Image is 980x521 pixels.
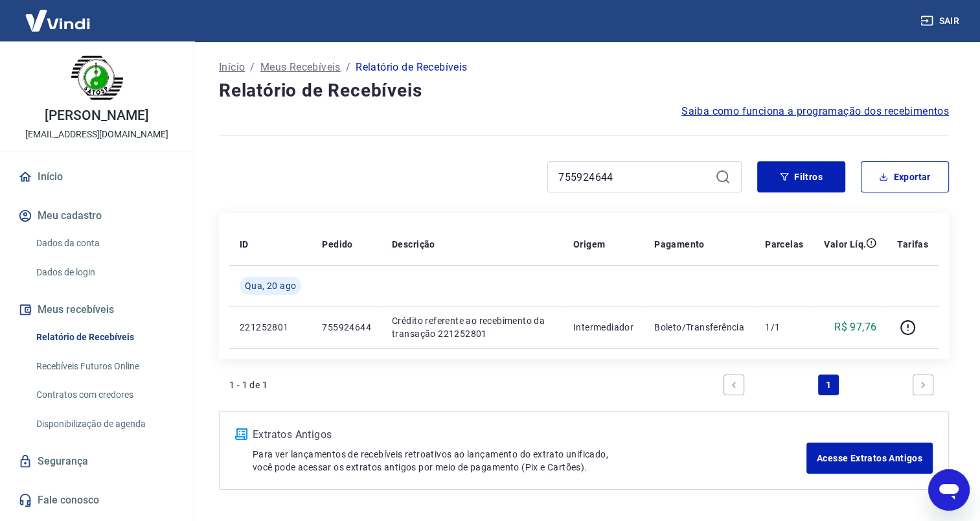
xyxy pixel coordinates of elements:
p: [PERSON_NAME] [45,109,148,122]
p: Intermediador [573,321,633,334]
p: R$ 97,76 [834,319,876,335]
a: Disponibilização de agenda [31,411,178,437]
button: Exportar [861,161,949,192]
a: Início [16,163,178,191]
a: Segurança [16,447,178,476]
a: Previous page [724,375,744,395]
p: Relatório de Recebíveis [356,60,467,75]
input: Busque pelo número do pedido [558,167,710,187]
p: / [346,60,350,75]
a: Next page [913,375,933,395]
p: / [250,60,255,75]
a: Contratos com credores [31,382,178,408]
a: Meus Recebíveis [260,60,341,75]
p: Tarifas [897,238,928,251]
a: Início [219,60,245,75]
p: Pedido [322,238,352,251]
span: Qua, 20 ago [245,279,296,292]
button: Meu cadastro [16,202,178,230]
p: ID [240,238,249,251]
a: Saiba como funciona a programação dos recebimentos [681,104,949,119]
p: [EMAIL_ADDRESS][DOMAIN_NAME] [25,128,168,141]
p: Boleto/Transferência [654,321,744,334]
p: Crédito referente ao recebimento da transação 221252801 [392,314,553,340]
p: 755924644 [322,321,371,334]
p: Extratos Antigos [253,427,806,443]
ul: Pagination [718,369,939,400]
a: Relatório de Recebíveis [31,324,178,351]
h4: Relatório de Recebíveis [219,78,949,104]
a: Page 1 is your current page [818,375,839,395]
a: Acesse Extratos Antigos [806,443,933,474]
img: ícone [235,428,247,440]
iframe: Botão para abrir a janela de mensagens [928,469,970,511]
p: 1/1 [765,321,803,334]
button: Sair [918,9,964,33]
a: Dados da conta [31,230,178,257]
button: Meus recebíveis [16,295,178,324]
a: Recebíveis Futuros Online [31,353,178,380]
p: 1 - 1 de 1 [229,378,268,391]
p: Parcelas [765,238,803,251]
img: Vindi [16,1,100,40]
a: Fale conosco [16,486,178,515]
p: Origem [573,238,605,251]
img: 05f77479-e145-444d-9b3c-0aaf0a3ab483.jpeg [71,52,123,104]
p: Valor Líq. [824,238,866,251]
p: Pagamento [654,238,705,251]
a: Dados de login [31,259,178,286]
p: 221252801 [240,321,301,334]
p: Descrição [392,238,435,251]
button: Filtros [757,161,845,192]
p: Para ver lançamentos de recebíveis retroativos ao lançamento do extrato unificado, você pode aces... [253,448,806,474]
